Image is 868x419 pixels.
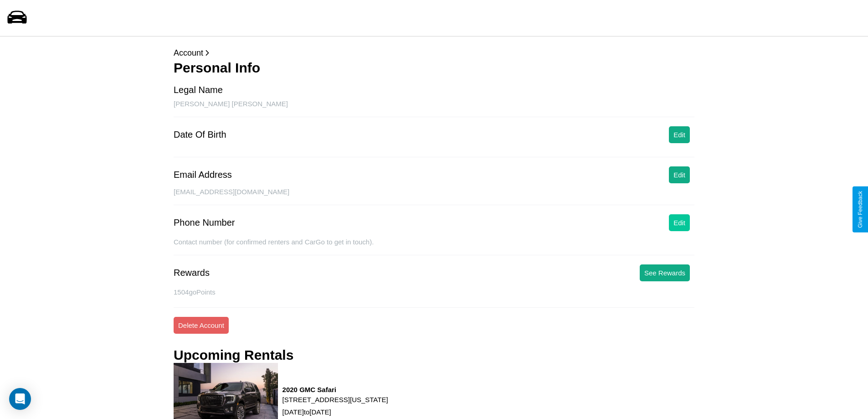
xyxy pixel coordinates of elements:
button: Delete Account [174,317,229,334]
button: Edit [669,166,690,183]
h3: Upcoming Rentals [174,347,293,363]
div: Rewards [174,268,210,278]
div: [PERSON_NAME] [PERSON_NAME] [174,100,694,117]
div: Phone Number [174,217,235,228]
p: 1504 goPoints [174,286,694,298]
div: Date Of Birth [174,129,226,140]
div: [EMAIL_ADDRESS][DOMAIN_NAME] [174,188,694,205]
button: Edit [669,126,690,143]
h3: Personal Info [174,60,694,76]
p: [DATE] to [DATE] [282,406,388,418]
p: [STREET_ADDRESS][US_STATE] [282,393,388,406]
div: Contact number (for confirmed renters and CarGo to get in touch). [174,238,694,255]
div: Email Address [174,170,232,180]
button: Edit [669,214,690,231]
h3: 2020 GMC Safari [282,386,388,393]
p: Account [174,46,694,60]
div: Legal Name [174,85,223,95]
div: Give Feedback [857,191,863,228]
button: See Rewards [640,264,690,281]
div: Open Intercom Messenger [9,388,31,410]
